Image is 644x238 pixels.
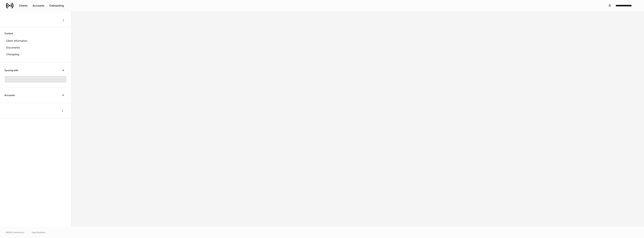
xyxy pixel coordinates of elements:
h6: Content [4,32,13,35]
a: Documents [4,44,66,51]
a: Changelog [4,51,66,58]
button: Accounts [30,3,47,9]
div: Onboarding [49,4,64,7]
p: Documents [6,46,20,49]
h6: Accounts [4,93,15,97]
h6: Syncing with [4,69,18,72]
button: Onboarding [47,3,66,9]
p: Changelog [6,52,19,56]
span: © 2025 OneAdvisory [6,231,24,234]
p: Client information [6,39,27,43]
div: Accounts [33,4,44,7]
div: Clients [19,4,28,7]
a: Client information [4,37,66,44]
button: Clients [16,3,30,9]
a: Data Disclaimer [32,231,46,234]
